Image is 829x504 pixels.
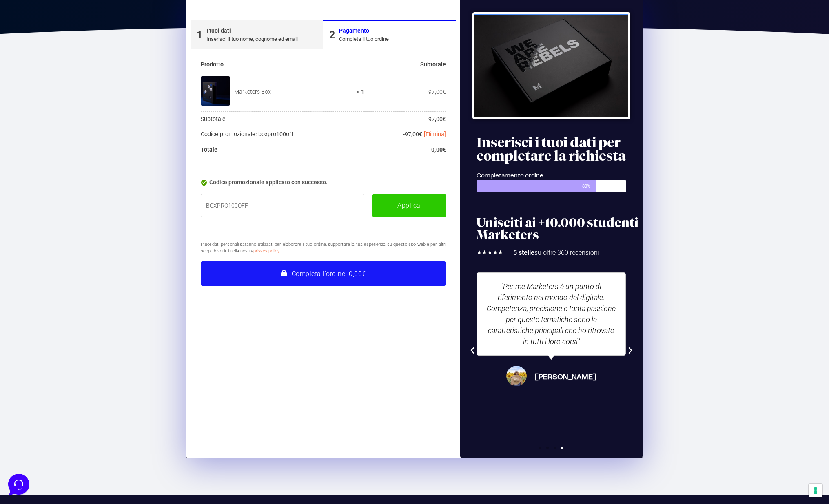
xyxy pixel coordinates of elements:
[809,484,822,497] button: Le tue preferenze relative al consenso per le tecnologie di tracciamento
[372,194,446,217] button: Applica
[234,88,351,96] div: Marketers Box
[329,27,335,43] div: 2
[443,146,446,153] span: €
[468,264,634,454] div: Slides
[477,217,638,241] h2: Unisciti ai +10.000 studenti Marketers
[477,248,482,257] i: ★
[126,273,137,281] p: Aiuto
[482,248,487,257] i: ★
[405,131,422,137] span: 97,00
[201,127,364,142] th: Codice promozionale: boxpro100off
[201,241,446,255] p: I tuoi dati personali saranno utilizzati per elaborare il tuo ordine, supportare la tua esperienz...
[498,248,503,257] i: ★
[13,46,29,62] img: dark
[424,131,446,137] a: Rimuovi il codice promozionale boxpro100off
[477,248,503,257] div: 5/5
[201,76,230,106] img: Marketers Box
[356,88,364,96] strong: × 1
[18,119,133,127] input: Cerca un articolo...
[468,264,634,438] div: 4 / 4
[201,178,446,194] div: Codice promozionale applicato con successo.
[201,142,364,158] th: Totale
[87,101,150,108] a: Apri Centro Assistenza
[26,46,42,62] img: dark
[535,372,596,383] span: [PERSON_NAME]
[24,273,38,281] p: Home
[206,27,298,35] div: I tuoi dati
[477,136,638,163] h2: Inserisci i tuoi dati per completare la richiesta
[39,46,55,62] img: dark
[71,273,93,281] p: Messaggi
[364,127,446,142] td: -
[419,131,422,137] span: €
[546,447,549,449] span: Go to slide 2
[201,57,364,73] th: Prodotto
[485,281,617,347] div: "Per me Marketers è un punto di riferimento nel mondo del digitale. Competenza, precisione e tant...
[53,73,120,80] span: Inizia una conversazione
[443,116,446,122] span: €
[443,88,446,95] span: €
[323,20,456,49] a: 2PagamentoCompleta il tuo ordine
[197,27,202,43] div: 1
[428,116,446,122] bdi: 97,00
[339,35,389,43] div: Completa il tuo ordine
[13,101,64,108] span: Trova una risposta
[253,248,279,254] a: privacy policy
[582,180,596,192] span: 80%
[201,194,364,217] input: Coupon
[13,69,150,85] button: Inizia una conversazione
[477,173,543,179] span: Completamento ordine
[626,347,634,355] div: Next slide
[106,262,157,281] button: Aiuto
[364,57,446,73] th: Subtotale
[492,248,498,257] i: ★
[561,447,563,449] span: Go to slide 4
[201,112,364,127] th: Subtotale
[506,366,527,386] img: Stefania Fregni
[206,35,298,43] div: Inserisci il tuo nome, cognome ed email
[57,262,107,281] button: Messaggi
[7,472,31,497] iframe: Customerly Messenger Launcher
[431,146,446,153] bdi: 0,00
[539,447,541,449] span: Go to slide 1
[7,7,137,20] h2: Ciao da Marketers 👋
[201,261,446,286] button: Completa l'ordine 0,00€
[554,447,556,449] span: Go to slide 3
[468,347,477,355] div: Previous slide
[13,33,69,39] span: Le tue conversazioni
[487,248,492,257] i: ★
[339,27,389,35] div: Pagamento
[191,20,323,49] a: 1I tuoi datiInserisci il tuo nome, cognome ed email
[7,262,57,281] button: Home
[428,88,446,95] bdi: 97,00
